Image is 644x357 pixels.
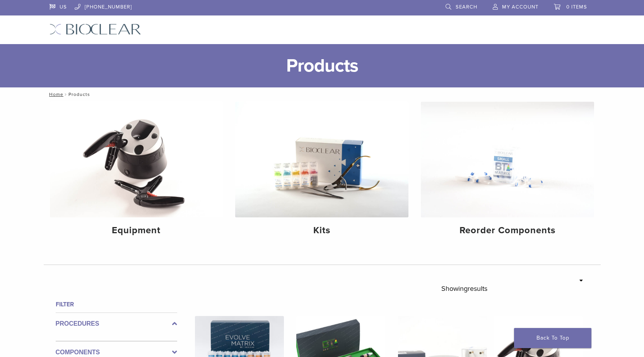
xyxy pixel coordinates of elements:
[456,4,477,10] span: Search
[47,92,63,97] a: Home
[241,224,402,237] h4: Kits
[50,102,223,243] a: Equipment
[56,348,177,357] label: Components
[50,24,141,35] img: Bioclear
[421,102,594,243] a: Reorder Components
[44,87,601,101] nav: Products
[235,102,408,217] img: Kits
[427,224,588,237] h4: Reorder Components
[56,300,177,309] h4: Filter
[56,319,177,328] label: Procedures
[235,102,408,243] a: Kits
[63,92,68,96] span: /
[514,328,591,348] a: Back To Top
[441,280,487,297] p: Showing results
[566,4,587,10] span: 0 items
[502,4,538,10] span: My Account
[421,102,594,217] img: Reorder Components
[50,102,223,217] img: Equipment
[56,224,217,237] h4: Equipment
